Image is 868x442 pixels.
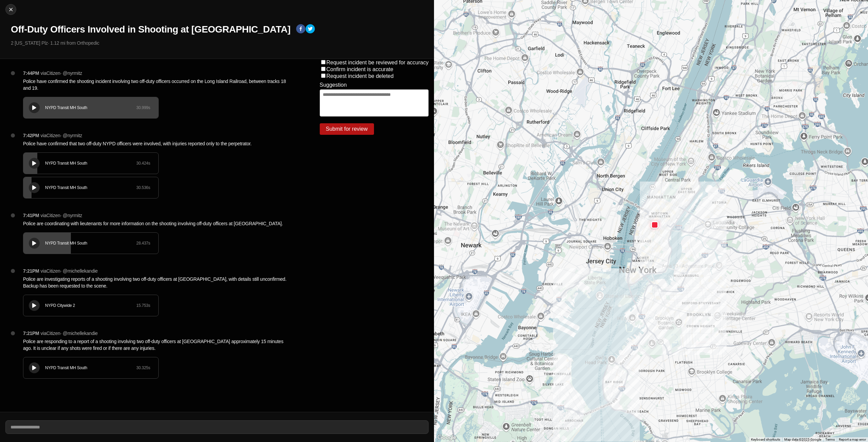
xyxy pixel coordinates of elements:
button: twitter [305,24,315,35]
button: cancel [5,4,16,15]
div: NYPD Citywide 2 [45,303,136,308]
p: 7:44PM [23,70,39,77]
img: Google [436,433,458,442]
label: Confirm incident is accurate [327,66,393,72]
h1: Off-Duty Officers Involved in Shooting at [GEOGRAPHIC_DATA] [11,23,291,36]
div: 28.437 s [136,240,150,246]
p: 7:21PM [23,268,39,274]
a: Open this area in Google Maps (opens a new window) [436,433,458,442]
p: 7:41PM [23,212,39,219]
p: via Citizen · @ nyrmitz [41,132,82,139]
label: Request incident be deleted [327,73,394,79]
img: cancel [7,6,14,13]
p: via Citizen · @ michellekandie [41,330,98,337]
p: 7:21PM [23,330,39,337]
p: 7:42PM [23,132,39,139]
a: Terms (opens in new tab) [825,438,835,441]
div: NYPD Transit MH South [45,365,136,371]
div: NYPD Transit MH South [45,105,136,110]
div: 30.424 s [136,161,150,166]
p: Police have confirmed the shooting incident involving two off-duty officers occurred on the Long ... [23,78,293,91]
button: Submit for review [320,123,374,135]
p: via Citizen · @ nyrmitz [41,212,82,219]
a: Report a map error [839,438,866,441]
p: Police are investigating reports of a shooting involving two off-duty officers at [GEOGRAPHIC_DAT... [23,276,293,289]
p: Police are coordinating with lieutenants for more information on the shooting involving off-duty ... [23,220,293,227]
div: NYPD Transit MH South [45,240,136,246]
label: Suggestion [320,82,347,88]
button: facebook [296,24,305,35]
p: via Citizen · @ nyrmitz [41,70,82,77]
div: NYPD Transit MH South [45,185,136,190]
p: 2 [US_STATE] Plz · 1.12 mi from Orthopedic [11,40,429,46]
div: 30.536 s [136,185,150,190]
p: Police are responding to a report of a shooting involving two off-duty officers at [GEOGRAPHIC_DA... [23,338,293,352]
p: via Citizen · @ michellekandie [41,268,98,274]
div: 30.999 s [136,105,150,110]
div: 15.753 s [136,303,150,308]
div: 30.325 s [136,365,150,371]
label: Request incident be reviewed for accuracy [327,60,429,65]
p: Police have confirmed that two off-duty NYPD officers were involved, with injuries reported only ... [23,140,293,147]
span: Map data ©2025 Google [784,438,821,441]
button: Keyboard shortcuts [751,437,780,442]
div: NYPD Transit MH South [45,161,136,166]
